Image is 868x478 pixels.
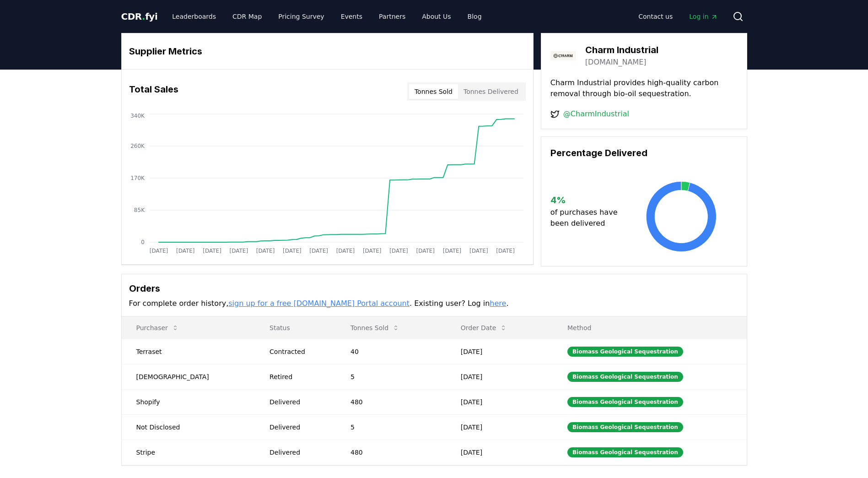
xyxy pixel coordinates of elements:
button: Order Date [453,319,515,337]
a: [DOMAIN_NAME] [585,57,647,68]
a: Leaderboards [165,8,223,25]
td: [DATE] [446,364,553,389]
a: Events [334,8,370,25]
h3: Percentage Delivered [550,146,738,160]
a: Pricing Survey [271,8,331,25]
tspan: [DATE] [469,248,488,254]
tspan: [DATE] [256,248,275,254]
td: [DATE] [446,389,553,414]
button: Purchaser [129,319,186,337]
a: About Us [415,8,458,25]
td: 5 [336,414,446,440]
td: [DATE] [446,339,553,364]
div: Biomass Geological Sequestration [567,447,683,457]
td: [DEMOGRAPHIC_DATA] [122,364,255,389]
p: Status [262,323,329,332]
a: @CharmIndustrial [563,109,629,119]
td: 480 [336,440,446,465]
button: Tonnes Delivered [458,84,524,99]
tspan: [DATE] [149,248,168,254]
a: Partners [372,8,413,25]
tspan: 85K [134,207,145,213]
td: [DATE] [446,440,553,465]
td: [DATE] [446,414,553,440]
tspan: 0 [141,239,145,245]
div: Retired [270,372,329,381]
div: Delivered [270,397,329,407]
nav: Main [165,8,489,25]
h3: Orders [129,282,739,295]
div: Biomass Geological Sequestration [567,372,683,382]
tspan: [DATE] [283,248,302,254]
span: . [142,11,145,22]
td: Stripe [122,440,255,465]
tspan: [DATE] [309,248,328,254]
a: CDR.fyi [121,10,158,23]
h3: Total Sales [129,82,178,101]
td: Shopify [122,389,255,414]
nav: Main [631,8,725,25]
button: Tonnes Sold [409,84,458,99]
tspan: [DATE] [496,248,515,254]
tspan: [DATE] [389,248,408,254]
p: Charm Industrial provides high-quality carbon removal through bio-oil sequestration. [550,77,738,99]
a: here [490,299,506,308]
tspan: [DATE] [336,248,355,254]
span: Log in [689,12,717,21]
tspan: [DATE] [203,248,221,254]
tspan: [DATE] [229,248,248,254]
tspan: [DATE] [176,248,194,254]
h3: 4 % [550,193,625,207]
a: Contact us [631,8,680,25]
div: Biomass Geological Sequestration [567,397,683,407]
td: Terraset [122,339,255,364]
div: Contracted [270,347,329,356]
tspan: [DATE] [362,248,381,254]
a: Blog [460,8,489,25]
h3: Supplier Metrics [129,44,526,58]
div: Biomass Geological Sequestration [567,347,683,357]
p: of purchases have been delivered [550,207,625,229]
td: 5 [336,364,446,389]
tspan: [DATE] [442,248,461,254]
a: sign up for a free [DOMAIN_NAME] Portal account [228,299,410,308]
div: Biomass Geological Sequestration [567,422,683,432]
button: Tonnes Sold [343,319,407,337]
td: 40 [336,339,446,364]
td: 480 [336,389,446,414]
tspan: 340K [130,113,145,119]
div: Delivered [270,423,329,432]
a: CDR Map [225,8,269,25]
tspan: [DATE] [416,248,435,254]
span: CDR fyi [121,11,158,22]
tspan: 170K [130,175,145,181]
img: Charm Industrial-logo [550,43,576,68]
a: Log in [682,8,725,25]
div: Delivered [270,448,329,457]
tspan: 260K [130,143,145,149]
p: For complete order history, . Existing user? Log in . [129,298,739,309]
p: Method [560,323,739,332]
h3: Charm Industrial [585,43,658,57]
td: Not Disclosed [122,414,255,440]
